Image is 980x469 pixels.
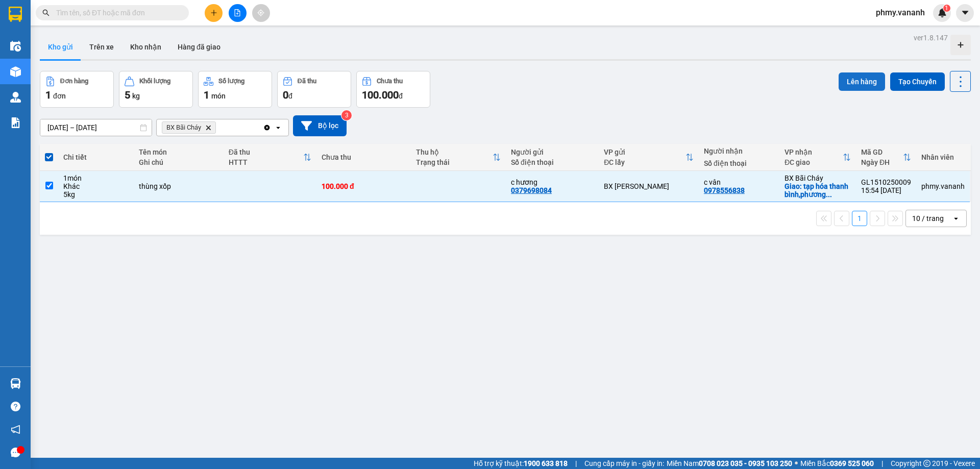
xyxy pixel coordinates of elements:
img: solution-icon [10,117,21,128]
span: BX Bãi Cháy [166,124,201,132]
span: | [575,458,577,469]
span: món [211,92,226,100]
div: ver 1.8.147 [914,32,948,43]
div: Thu hộ [416,148,493,156]
div: Số điện thoại [511,158,594,166]
div: Chưa thu [377,78,403,85]
div: ĐC lấy [604,158,685,166]
svg: open [952,214,960,223]
img: warehouse-icon [10,92,21,103]
div: c vân [704,178,774,186]
span: 1 [45,89,51,101]
div: 5 kg [63,190,129,199]
th: Toggle SortBy [856,144,916,171]
div: Chưa thu [322,153,406,161]
span: aim [257,9,264,16]
div: c hương [511,178,594,186]
div: 0978556838 [704,186,745,194]
div: Đã thu [298,78,316,85]
div: 1 món [63,174,129,182]
button: Kho nhận [122,35,169,59]
img: warehouse-icon [10,378,21,389]
span: | [881,458,883,469]
span: 0 [283,89,288,101]
span: 100.000 [362,89,399,101]
button: Đã thu0đ [277,71,351,108]
button: Hàng đã giao [169,35,229,59]
div: Mã GD [861,148,903,156]
div: Người nhận [704,147,774,155]
button: Trên xe [81,35,122,59]
span: file-add [234,9,241,16]
img: icon-new-feature [938,8,947,17]
input: Tìm tên, số ĐT hoặc mã đơn [56,7,177,18]
div: BX Bãi Cháy [785,174,851,182]
button: 1 [852,211,867,226]
div: HTTT [229,158,303,166]
button: Kho gửi [40,35,81,59]
span: ... [826,190,832,199]
sup: 3 [341,110,352,120]
input: Select a date range. [40,119,152,136]
div: 10 / trang [912,213,944,224]
div: VP gửi [604,148,685,156]
img: warehouse-icon [10,66,21,77]
div: Giao: tạp hóa thanh bình,phương đông,vân đồn,quảng ninh [785,182,851,199]
strong: 1900 633 818 [524,459,568,467]
div: Trạng thái [416,158,493,166]
svg: open [274,124,282,132]
th: Toggle SortBy [411,144,506,171]
span: Miền Nam [667,458,792,469]
div: Đã thu [229,148,303,156]
span: copyright [923,460,930,467]
span: phmy.vananh [868,6,933,19]
span: đ [399,92,403,100]
div: Tạo kho hàng mới [950,35,971,55]
span: Miền Bắc [800,458,874,469]
span: 1 [204,89,209,101]
strong: 0708 023 035 - 0935 103 250 [699,459,792,467]
th: Toggle SortBy [779,144,856,171]
div: Tên món [139,148,218,156]
div: 0379698084 [511,186,552,194]
button: Số lượng1món [198,71,272,108]
div: VP nhận [785,148,843,156]
div: 100.000 đ [322,182,406,190]
span: plus [210,9,217,16]
span: search [42,9,50,16]
div: Số điện thoại [704,159,774,167]
div: Khác [63,182,129,190]
div: GL1510250009 [861,178,911,186]
div: Người gửi [511,148,594,156]
span: đơn [53,92,66,100]
span: BX Bãi Cháy, close by backspace [162,121,216,134]
span: 1 [945,5,948,12]
button: Chưa thu100.000đ [356,71,430,108]
strong: 0369 525 060 [830,459,874,467]
span: message [11,448,20,457]
span: question-circle [11,402,20,411]
div: Đơn hàng [60,78,88,85]
img: logo-vxr [9,7,22,22]
div: ĐC giao [785,158,843,166]
th: Toggle SortBy [224,144,316,171]
span: đ [288,92,292,100]
span: notification [11,425,20,434]
div: Khối lượng [139,78,170,85]
button: Khối lượng5kg [119,71,193,108]
th: Toggle SortBy [599,144,699,171]
span: caret-down [961,8,970,17]
button: Tạo Chuyến [890,72,945,91]
span: kg [132,92,140,100]
div: Nhân viên [921,153,965,161]
span: Hỗ trợ kỹ thuật: [474,458,568,469]
button: plus [205,4,223,22]
button: Bộ lọc [293,115,347,136]
div: Ngày ĐH [861,158,903,166]
sup: 1 [943,5,950,12]
div: Số lượng [218,78,244,85]
div: phmy.vananh [921,182,965,190]
img: warehouse-icon [10,41,21,52]
button: caret-down [956,4,974,22]
div: Ghi chú [139,158,218,166]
